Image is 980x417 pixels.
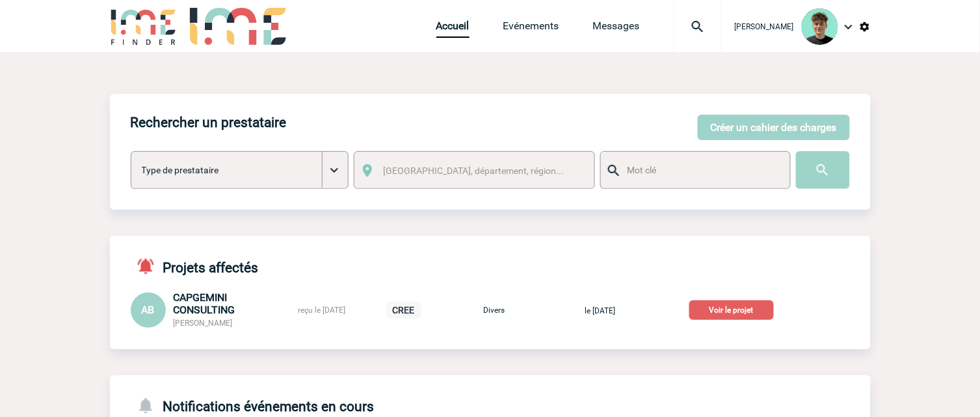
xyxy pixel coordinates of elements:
[110,8,178,45] img: IME-Finder
[503,20,559,38] a: Evénements
[735,22,794,31] span: [PERSON_NAME]
[136,257,163,276] img: notifications-active-24-px-r.png
[796,151,850,189] input: Submit
[174,291,235,316] span: CAPGEMINI CONSULTING
[802,8,838,45] img: 131612-0.png
[383,165,564,176] span: [GEOGRAPHIC_DATA], département, région...
[689,303,779,315] a: Voir le projet
[386,302,421,319] p: CREE
[131,396,375,415] h4: Notifications événements en cours
[131,257,259,276] h4: Projets affectés
[136,396,163,415] img: notifications-24-px-g.png
[585,306,615,315] span: le [DATE]
[462,306,527,315] p: Divers
[436,20,470,38] a: Accueil
[689,300,774,320] p: Voir le projet
[298,306,346,315] span: reçu le [DATE]
[174,319,233,328] span: [PERSON_NAME]
[593,20,640,38] a: Messages
[624,162,778,179] input: Mot clé
[131,115,287,130] h4: Rechercher un prestataire
[142,304,155,316] span: AB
